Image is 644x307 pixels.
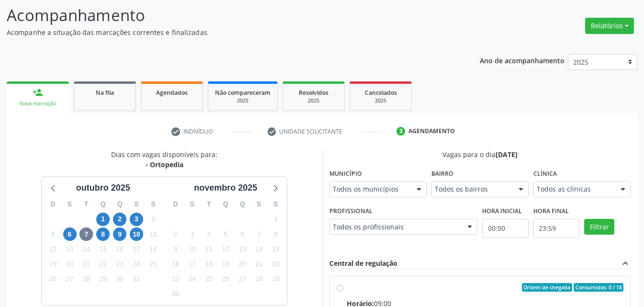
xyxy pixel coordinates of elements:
[147,227,160,241] span: sábado, 11 de outubro de 2025
[236,273,249,286] span: quinta-feira, 27 de novembro de 2025
[167,197,184,212] div: D
[269,227,282,241] span: sábado, 8 de novembro de 2025
[408,127,455,136] div: Agendamento
[620,258,631,269] i: expand_less
[96,213,110,226] span: quarta-feira, 1 de outubro de 2025
[219,227,232,241] span: quarta-feira, 5 de novembro de 2025
[333,184,407,194] span: Todos os municípios
[128,197,145,212] div: S
[190,182,261,194] div: novembro 2025
[329,204,373,219] label: Profissional
[130,227,143,241] span: sexta-feira, 10 de outubro de 2025
[96,227,110,241] span: quarta-feira, 8 de outubro de 2025
[113,242,126,256] span: quinta-feira, 16 de outubro de 2025
[482,204,522,219] label: Hora inicial
[96,89,114,97] span: Na fila
[496,150,518,159] span: [DATE]
[113,213,126,226] span: quinta-feira, 2 de outubro de 2025
[169,258,182,271] span: domingo, 16 de novembro de 2025
[201,197,217,212] div: T
[251,197,268,212] div: S
[252,227,266,241] span: sexta-feira, 7 de novembro de 2025
[184,197,201,212] div: S
[329,166,362,181] label: Município
[435,184,509,194] span: Todos os bairros
[234,197,251,212] div: Q
[96,242,110,256] span: quarta-feira, 15 de outubro de 2025
[290,97,338,104] div: 2025
[46,227,60,241] span: domingo, 5 de outubro de 2025
[147,213,160,226] span: sábado, 4 de outubro de 2025
[33,87,43,98] div: person_add
[156,89,188,97] span: Agendados
[269,242,282,256] span: sábado, 15 de novembro de 2025
[113,273,126,286] span: quinta-feira, 30 de outubro de 2025
[533,166,557,181] label: Clínica
[79,258,93,271] span: terça-feira, 21 de outubro de 2025
[365,89,397,97] span: Cancelados
[147,242,160,256] span: sábado, 18 de outubro de 2025
[533,219,580,238] input: Selecione o horário
[329,258,397,269] div: Central de regulação
[522,283,572,292] span: Ordem de chegada
[269,258,282,271] span: sábado, 22 de novembro de 2025
[63,227,77,241] span: segunda-feira, 6 de outubro de 2025
[78,197,95,212] div: T
[236,258,249,271] span: quinta-feira, 20 de novembro de 2025
[45,197,61,212] div: D
[186,242,199,256] span: segunda-feira, 10 de novembro de 2025
[79,227,93,241] span: terça-feira, 7 de outubro de 2025
[236,227,249,241] span: quinta-feira, 6 de novembro de 2025
[431,166,453,181] label: Bairro
[202,227,215,241] span: terça-feira, 4 de novembro de 2025
[396,127,405,136] div: 3
[113,227,126,241] span: quinta-feira, 9 de outubro de 2025
[186,273,199,286] span: segunda-feira, 24 de novembro de 2025
[574,283,623,292] span: Consumidos: 0 / 18
[252,242,266,256] span: sexta-feira, 14 de novembro de 2025
[112,197,128,212] div: Q
[61,197,78,212] div: S
[145,197,161,212] div: S
[219,258,232,271] span: quarta-feira, 19 de novembro de 2025
[13,100,62,107] div: Nova marcação
[219,273,232,286] span: quarta-feira, 26 de novembro de 2025
[333,222,458,232] span: Todos os profissionais
[329,149,631,159] div: Vagas para o dia
[269,213,282,226] span: sábado, 1 de novembro de 2025
[63,258,77,271] span: segunda-feira, 20 de outubro de 2025
[147,258,160,271] span: sábado, 25 de outubro de 2025
[217,197,234,212] div: Q
[186,258,199,271] span: segunda-feira, 17 de novembro de 2025
[111,159,217,170] div: - Ortopedia
[267,197,284,212] div: S
[533,204,569,219] label: Hora final
[72,182,134,194] div: outubro 2025
[130,258,143,271] span: sexta-feira, 24 de outubro de 2025
[537,184,611,194] span: Todos as clínicas
[252,273,266,286] span: sexta-feira, 28 de novembro de 2025
[46,242,60,256] span: domingo, 12 de outubro de 2025
[7,3,448,27] p: Acompanhamento
[113,258,126,271] span: quinta-feira, 23 de outubro de 2025
[46,273,60,286] span: domingo, 26 de outubro de 2025
[63,273,77,286] span: segunda-feira, 27 de outubro de 2025
[215,97,271,104] div: 2025
[482,219,529,238] input: Selecione o horário
[7,27,448,37] p: Acompanhe a situação das marcações correntes e finalizadas
[130,213,143,226] span: sexta-feira, 3 de outubro de 2025
[202,258,215,271] span: terça-feira, 18 de novembro de 2025
[95,197,112,212] div: Q
[46,258,60,271] span: domingo, 19 de outubro de 2025
[186,227,199,241] span: segunda-feira, 3 de novembro de 2025
[79,242,93,256] span: terça-feira, 14 de outubro de 2025
[202,242,215,256] span: terça-feira, 11 de novembro de 2025
[585,18,634,34] button: Relatórios
[219,242,232,256] span: quarta-feira, 12 de novembro de 2025
[96,258,110,271] span: quarta-feira, 22 de outubro de 2025
[357,97,405,104] div: 2025
[169,273,182,286] span: domingo, 23 de novembro de 2025
[63,242,77,256] span: segunda-feira, 13 de outubro de 2025
[111,149,217,170] div: Dias com vagas disponíveis para:
[252,258,266,271] span: sexta-feira, 21 de novembro de 2025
